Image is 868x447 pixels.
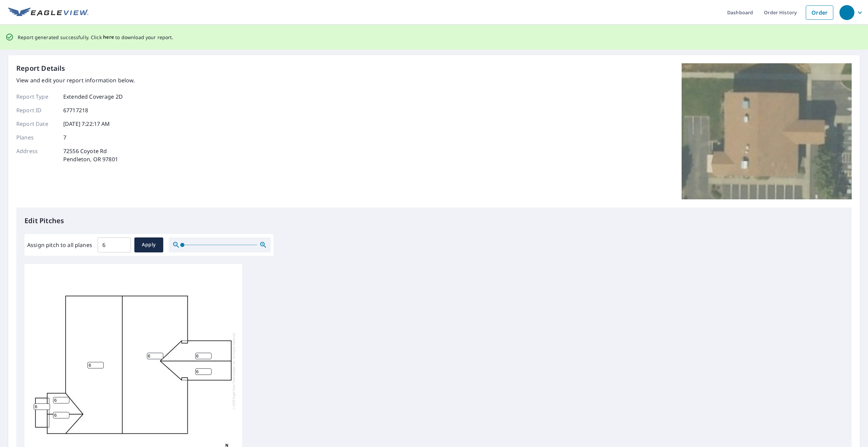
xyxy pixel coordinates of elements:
[16,147,57,163] p: Address
[806,5,833,20] a: Order
[140,241,158,249] span: Apply
[24,216,844,226] p: Edit Pitches
[27,241,92,249] label: Assign pitch to all planes
[63,147,118,163] p: 72556 Coyote Rd Pendleton, OR 97801
[16,106,57,114] p: Report ID
[682,63,852,199] img: Top image
[63,106,88,114] p: 67717218
[63,133,66,142] p: 7
[103,33,114,42] button: here
[16,76,135,84] p: View and edit your report information below.
[98,235,131,254] input: 00.0
[16,93,57,101] p: Report Type
[134,237,163,252] button: Apply
[16,120,57,128] p: Report Date
[63,93,123,101] p: Extended Coverage 2D
[18,33,173,42] p: Report generated successfully. Click to download your report.
[16,133,57,142] p: Planes
[63,120,110,128] p: [DATE] 7:22:17 AM
[8,7,88,18] img: EV Logo
[16,63,65,73] p: Report Details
